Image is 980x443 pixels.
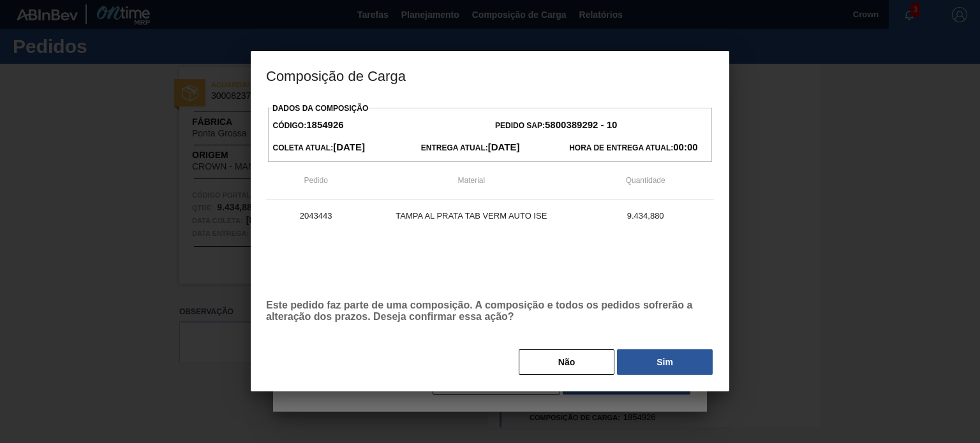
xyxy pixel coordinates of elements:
span: Quantidade [626,176,665,185]
span: Entrega Atual: [421,143,520,152]
p: Este pedido faz parte de uma composição. A composição e todos os pedidos sofrerão a alteração dos... [266,300,714,323]
strong: [DATE] [488,142,520,152]
span: Hora de Entrega Atual: [569,143,697,152]
h3: Composição de Carga [251,51,729,99]
span: Pedido SAP: [495,121,617,130]
span: Pedido [304,176,327,185]
td: 2043443 [266,200,366,231]
button: Sim [617,349,713,375]
strong: 00:00 [673,142,697,152]
span: Material [458,176,486,185]
strong: [DATE] [333,142,365,152]
strong: 1854926 [306,119,343,130]
button: Não [519,349,614,375]
td: 9.434,880 [577,200,714,231]
td: TAMPA AL PRATA TAB VERM AUTO ISE [366,200,577,231]
label: Dados da Composição [272,104,368,113]
span: Coleta Atual: [273,143,365,152]
span: Código: [273,121,344,130]
strong: 5800389292 - 10 [545,119,617,130]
